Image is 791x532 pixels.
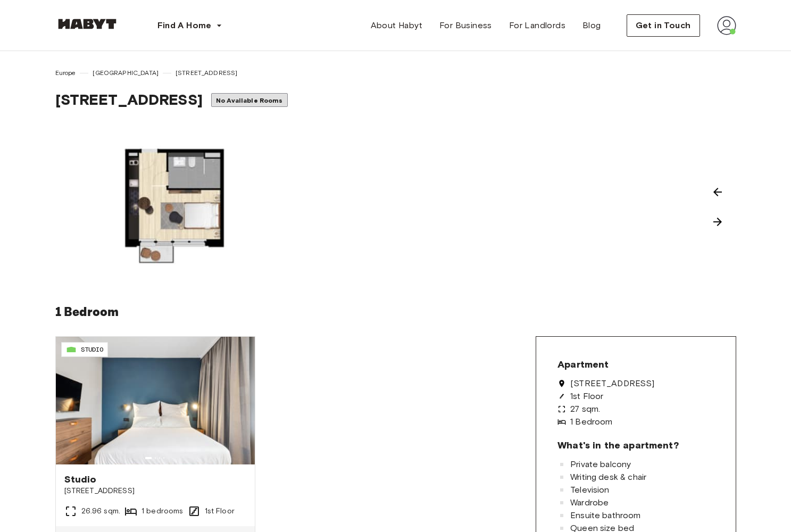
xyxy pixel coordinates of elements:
span: Wardrobe [570,498,609,507]
span: 1 bedrooms [141,506,184,517]
span: What's in the apartment? [557,439,679,452]
span: For Landlords [509,19,565,32]
span: Get in Touch [636,19,691,32]
span: 1st Floor [570,392,603,401]
button: Find A Home [149,15,231,36]
span: Ensuite bathroom [570,511,640,520]
span: For Business [439,19,492,32]
span: 1st Floor [205,506,235,517]
span: 27 sqm. [570,405,600,413]
img: image-carousel-arrow [707,211,728,232]
img: Habyt [55,19,119,29]
img: avatar [717,16,736,35]
img: image-carousel-arrow [707,181,728,203]
span: [STREET_ADDRESS] [176,68,237,78]
a: Blog [574,15,610,36]
span: Writing desk & chair [570,473,646,481]
span: Europe [55,68,76,78]
span: About Habyt [371,19,422,32]
span: Find A Home [157,19,212,32]
span: No Available Rooms [216,96,283,104]
span: [STREET_ADDRESS] [64,486,246,496]
span: Blog [582,19,601,32]
button: Get in Touch [627,14,700,37]
span: Studio [64,473,246,486]
a: For Business [431,15,501,36]
span: [STREET_ADDRESS] [570,379,654,388]
span: [STREET_ADDRESS] [55,90,203,109]
span: [GEOGRAPHIC_DATA] [93,68,159,78]
a: For Landlords [501,15,574,36]
a: About Habyt [362,15,431,36]
span: Private balcony [570,460,631,469]
img: image [55,130,287,284]
span: 1 Bedroom [570,418,612,426]
span: Television [570,486,610,494]
img: Image of the room [56,337,255,464]
span: Apartment [557,358,609,371]
h6: 1 Bedroom [55,301,736,323]
span: STUDIO [81,345,104,354]
span: 26.96 sqm. [81,506,121,517]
